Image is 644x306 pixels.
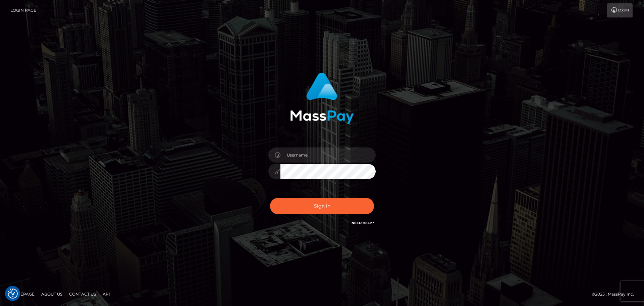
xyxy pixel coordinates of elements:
[290,73,354,124] img: MassPay Login
[10,3,36,17] a: Login Page
[100,289,113,299] a: API
[352,221,374,225] a: Need Help?
[270,198,374,214] button: Sign in
[7,289,37,299] a: Homepage
[592,291,639,298] div: © 2025 , MassPay Inc.
[8,289,18,299] button: Consent Preferences
[607,3,633,17] a: Login
[66,289,99,299] a: Contact Us
[39,289,65,299] a: About Us
[280,147,376,163] input: Username...
[8,289,18,299] img: Revisit consent button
